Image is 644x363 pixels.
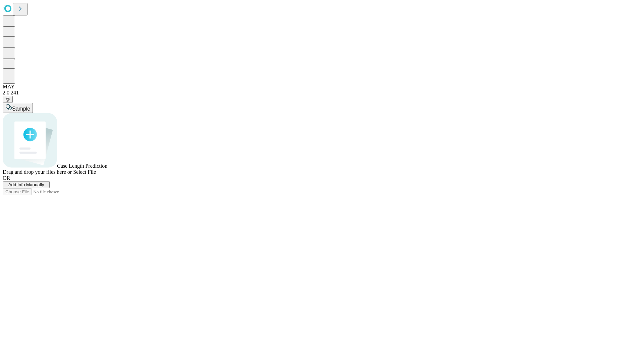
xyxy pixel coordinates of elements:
span: Add Info Manually [8,182,44,187]
button: Add Info Manually [3,181,50,188]
button: @ [3,96,13,103]
span: @ [5,97,10,102]
span: OR [3,175,10,181]
span: Sample [12,106,30,112]
div: 2.0.241 [3,90,641,96]
span: Drag and drop your files here or [3,169,72,175]
span: Select File [73,169,96,175]
span: Case Length Prediction [57,163,107,169]
div: MAY [3,84,641,90]
button: Sample [3,103,33,113]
